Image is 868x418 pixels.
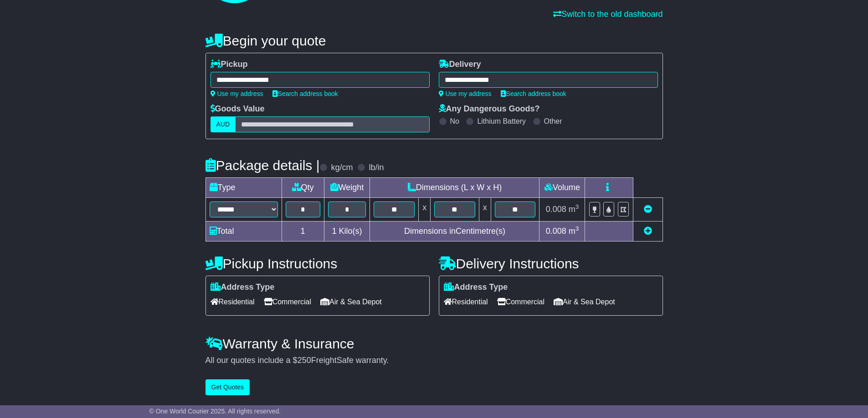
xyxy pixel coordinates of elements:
[282,178,324,198] td: Qty
[370,222,539,242] td: Dimensions in Centimetre(s)
[477,117,526,126] label: Lithium Battery
[450,117,459,126] label: No
[205,256,430,271] h4: Pickup Instructions
[331,163,353,173] label: kg/cm
[149,408,281,415] span: © One World Courier 2025. All rights reserved.
[553,10,663,19] a: Switch to the old dashboard
[546,205,566,214] span: 0.008
[205,379,250,395] button: Get Quotes
[539,178,585,198] td: Volume
[205,158,320,173] h4: Package details |
[320,295,382,309] span: Air & Sea Depot
[264,295,311,309] span: Commercial
[369,163,384,173] label: lb/in
[272,90,338,97] a: Search address book
[205,222,282,242] td: Total
[211,90,263,97] a: Use my address
[298,356,311,365] span: 250
[444,282,508,292] label: Address Type
[644,205,652,214] a: Remove this item
[501,90,566,97] a: Search address book
[324,222,370,242] td: Kilo(s)
[211,295,255,309] span: Residential
[569,227,579,236] span: m
[211,60,248,70] label: Pickup
[332,227,336,236] span: 1
[205,356,663,366] div: All our quotes include a $ FreightSafe warranty.
[439,104,540,114] label: Any Dangerous Goods?
[205,33,663,48] h4: Begin your quote
[644,227,652,236] a: Add new item
[419,198,431,222] td: x
[205,336,663,351] h4: Warranty & Insurance
[569,205,579,214] span: m
[211,104,265,114] label: Goods Value
[370,178,539,198] td: Dimensions (L x W x H)
[554,295,615,309] span: Air & Sea Depot
[444,295,488,309] span: Residential
[324,178,370,198] td: Weight
[211,282,275,292] label: Address Type
[439,256,663,271] h4: Delivery Instructions
[282,222,324,242] td: 1
[439,90,492,97] a: Use my address
[544,117,562,126] label: Other
[211,116,236,132] label: AUD
[205,178,282,198] td: Type
[479,198,491,222] td: x
[497,295,544,309] span: Commercial
[439,60,481,70] label: Delivery
[546,227,566,236] span: 0.008
[575,225,579,232] sup: 3
[575,203,579,210] sup: 3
